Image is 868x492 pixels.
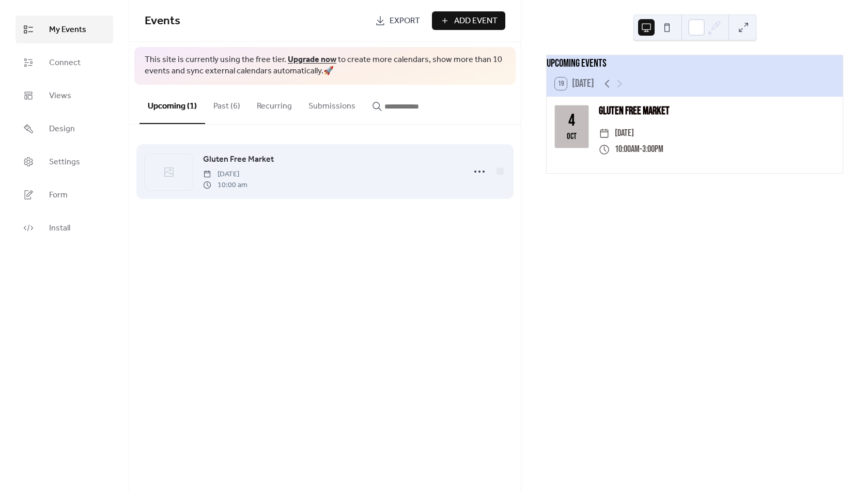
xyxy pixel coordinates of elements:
[203,180,247,191] span: 10:00 am
[615,126,634,142] span: [DATE]
[49,156,80,168] span: Settings
[432,11,505,30] button: Add Event
[49,90,71,102] span: Views
[49,222,70,235] span: Install
[568,113,575,130] div: 4
[642,142,663,158] span: 3:00pm
[599,103,834,119] div: Gluten Free Market
[49,24,86,36] span: My Events
[16,115,113,143] a: Design
[16,181,113,209] a: Form
[203,153,274,166] span: Gluten Free Market
[49,57,81,69] span: Connect
[288,52,336,68] a: Upgrade now
[567,132,577,141] div: Oct
[49,189,68,202] span: Form
[205,85,249,123] button: Past (6)
[640,142,642,158] span: -
[145,54,505,78] span: This site is currently using the free tier. to create more calendars, show more than 10 events an...
[249,85,300,123] button: Recurring
[16,82,113,110] a: Views
[139,85,205,124] button: Upcoming (1)
[16,49,113,76] a: Connect
[16,16,113,43] a: My Events
[454,15,498,27] span: Add Event
[599,126,610,142] div: ​
[49,123,75,135] span: Design
[203,153,274,166] a: Gluten Free Market
[547,55,843,71] div: Upcoming events
[390,15,420,27] span: Export
[16,148,113,176] a: Settings
[145,10,180,33] span: Events
[16,214,113,242] a: Install
[367,11,428,30] a: Export
[203,169,247,180] span: [DATE]
[615,142,640,158] span: 10:00am
[599,142,610,158] div: ​
[300,85,364,123] button: Submissions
